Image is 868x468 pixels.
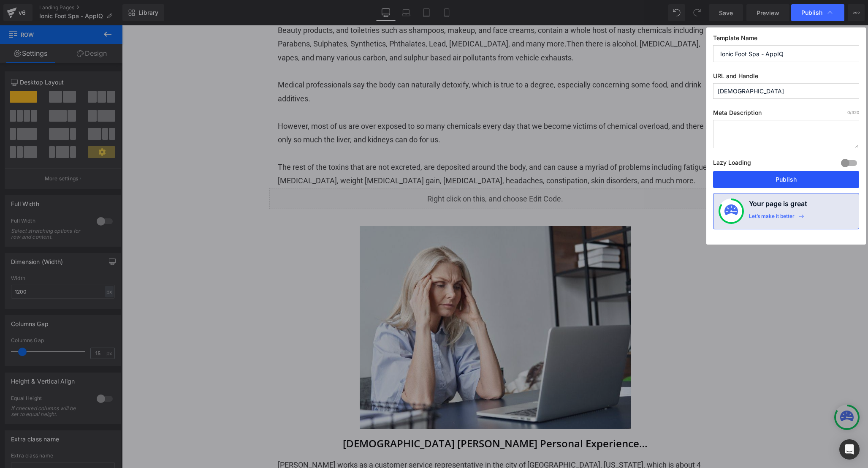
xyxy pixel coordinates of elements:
label: Meta Description [713,109,859,120]
div: Open Intercom Messenger [839,439,860,460]
label: Lazy Loading [713,157,751,171]
span: 0 [847,110,850,115]
label: URL and Handle [713,72,859,83]
h1: [DEMOGRAPHIC_DATA] [PERSON_NAME] Personal Experience… [190,412,557,424]
span: Then there is alcohol, [MEDICAL_DATA], vapes, and many various carbon, and sulphur based air poll... [156,14,578,36]
h4: Your page is great [749,199,807,213]
label: Template Name [713,34,859,45]
span: However, most of us are over exposed to so many chemicals every day that we become victims of che... [156,96,589,119]
p: [PERSON_NAME] works as a customer service representative in the city of [GEOGRAPHIC_DATA], [US_ST... [156,433,591,460]
span: The rest of the toxins that are not excreted, are deposited around the body, and can cause a myri... [156,137,587,160]
p: Medical professionals say the body can naturally detoxify, which is true to a degree, especially ... [156,53,591,80]
span: /320 [847,110,859,115]
button: Publish [713,171,859,188]
div: Let’s make it better [749,213,795,224]
img: onboarding-status.svg [724,204,738,218]
span: Publish [801,9,822,16]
